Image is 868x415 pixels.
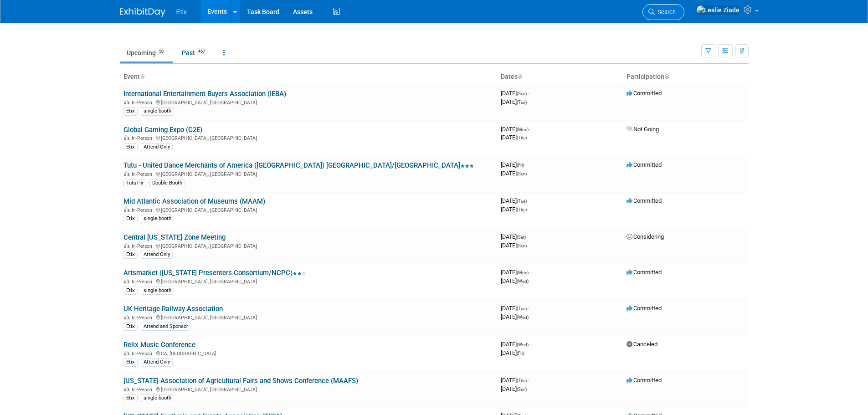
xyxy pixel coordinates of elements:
[501,377,529,384] span: [DATE]
[517,315,529,320] span: (Wed)
[123,161,474,169] a: Tutu - United Dance Merchants of America ([GEOGRAPHIC_DATA]) [GEOGRAPHIC_DATA]/[GEOGRAPHIC_DATA]
[123,90,286,98] a: International Entertainment Buyers Association (IEBA)
[527,233,529,240] span: -
[124,243,129,248] img: In-Person Event
[124,387,129,391] img: In-Person Event
[141,143,173,151] div: Attend Only
[123,313,493,321] div: [GEOGRAPHIC_DATA], [GEOGRAPHIC_DATA]
[123,287,138,295] div: Etix
[123,305,223,313] a: UK Heritage Railway Association
[497,69,623,85] th: Dates
[141,215,174,223] div: single booth
[501,90,529,97] span: [DATE]
[149,179,185,187] div: Double Booth
[175,44,215,61] a: Past467
[141,323,191,331] div: Attend and Sponsor
[517,91,527,96] span: (Sun)
[525,161,527,168] span: -
[132,351,155,357] span: In-Person
[123,394,138,402] div: Etix
[123,242,493,249] div: [GEOGRAPHIC_DATA], [GEOGRAPHIC_DATA]
[123,126,202,134] a: Global Gaming Expo (G2E)
[501,269,531,276] span: [DATE]
[124,135,129,140] img: In-Person Event
[120,8,165,17] img: ExhibitDay
[120,69,497,85] th: Event
[123,179,146,187] div: TutuTix
[120,44,173,61] a: Upcoming50
[664,73,669,80] a: Sort by Participation Type
[123,349,493,357] div: CA, [GEOGRAPHIC_DATA]
[132,279,155,285] span: In-Person
[156,48,166,55] span: 50
[530,126,531,133] span: -
[141,251,173,259] div: Attend Only
[627,305,662,312] span: Committed
[123,251,138,259] div: Etix
[123,170,493,177] div: [GEOGRAPHIC_DATA], [GEOGRAPHIC_DATA]
[141,287,174,295] div: single booth
[627,269,662,276] span: Committed
[517,235,526,240] span: (Sat)
[176,8,187,15] span: Etix
[517,199,527,204] span: (Tue)
[124,100,129,104] img: In-Person Event
[627,233,664,240] span: Considering
[623,69,749,85] th: Participation
[517,135,527,140] span: (Thu)
[141,358,173,366] div: Attend Only
[517,342,529,347] span: (Wed)
[132,207,155,213] span: In-Person
[124,171,129,176] img: In-Person Event
[123,358,138,366] div: Etix
[123,134,493,141] div: [GEOGRAPHIC_DATA], [GEOGRAPHIC_DATA]
[141,107,174,115] div: single booth
[528,90,529,97] span: -
[501,206,527,213] span: [DATE]
[530,269,531,276] span: -
[501,126,531,133] span: [DATE]
[501,313,529,320] span: [DATE]
[501,349,524,356] span: [DATE]
[123,206,493,213] div: [GEOGRAPHIC_DATA], [GEOGRAPHIC_DATA]
[123,233,226,241] a: Central [US_STATE] Zone Meeting
[132,387,155,393] span: In-Person
[195,48,208,55] span: 467
[124,315,129,319] img: In-Person Event
[501,233,529,240] span: [DATE]
[124,279,129,283] img: In-Person Event
[123,98,493,106] div: [GEOGRAPHIC_DATA], [GEOGRAPHIC_DATA]
[501,134,527,141] span: [DATE]
[528,377,529,384] span: -
[140,73,144,80] a: Sort by Event Name
[501,161,527,168] span: [DATE]
[517,127,529,132] span: (Mon)
[132,135,155,141] span: In-Person
[517,279,529,284] span: (Wed)
[123,197,265,205] a: Mid Atlantic Association of Museums (MAAM)
[501,385,527,392] span: [DATE]
[517,270,529,275] span: (Mon)
[627,341,657,348] span: Canceled
[501,277,529,284] span: [DATE]
[501,170,527,177] span: [DATE]
[132,171,155,177] span: In-Person
[501,305,529,312] span: [DATE]
[501,242,527,249] span: [DATE]
[530,341,531,348] span: -
[132,100,155,106] span: In-Person
[123,385,493,393] div: [GEOGRAPHIC_DATA], [GEOGRAPHIC_DATA]
[123,323,138,331] div: Etix
[528,305,529,312] span: -
[517,387,527,392] span: (Sun)
[517,378,527,383] span: (Thu)
[501,197,529,204] span: [DATE]
[124,207,129,212] img: In-Person Event
[517,207,527,212] span: (Thu)
[123,341,195,349] a: Relix Music Conference
[123,377,358,385] a: [US_STATE] Association of Agricultural Fairs and Shows Conference (MAAFS)
[517,351,524,356] span: (Fri)
[123,269,306,277] a: Artsmarket ([US_STATE] Presenters Consortium/NCPC)
[141,394,174,402] div: single booth
[123,143,138,151] div: Etix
